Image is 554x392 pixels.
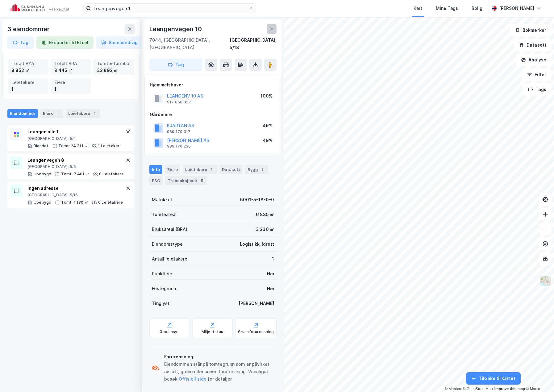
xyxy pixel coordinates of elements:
div: Eiendommer [7,109,38,118]
div: Matrikkel [152,196,172,203]
div: 5 [199,177,205,184]
button: Tilbake til kartet [466,372,521,385]
div: Nei [267,285,274,292]
div: Blandet [34,144,48,148]
iframe: Chat Widget [523,362,554,392]
a: OpenStreetMap [463,387,493,391]
div: 1 [208,166,215,173]
div: Eiere [165,165,180,174]
div: Totalt BRA [54,60,87,67]
div: Leietakere [66,109,100,118]
div: Nei [267,270,274,277]
a: Mapbox [445,387,462,391]
button: Tag [7,36,34,49]
div: Bruksareal (BRA) [152,226,187,233]
div: Kart [414,5,422,12]
div: Eiere [54,79,87,86]
div: Hjemmelshaver [150,81,276,89]
div: Leangen alle 1 [27,128,119,136]
div: Leangenvegen 10 [149,24,203,34]
div: Tinglyst [152,300,169,307]
div: 1 [55,111,61,117]
div: 49% [263,122,273,129]
a: Improve this map [494,387,525,391]
div: Kontrollprogram for chat [523,362,554,392]
button: Tag [149,59,202,71]
div: Antall leietakere [152,255,187,263]
div: Bolig [472,5,482,12]
div: Totalt BYA [11,60,44,67]
div: Eiendommen står på tomtegrunn som er påvirket av luft, grunn eller annen forurensning. Vennligst ... [164,361,274,383]
button: Sammendrag [96,36,143,49]
div: Festegrunn [152,285,176,292]
div: 100% [260,92,273,100]
div: 3 eiendommer [7,24,51,34]
div: Ubebygd [34,200,51,205]
div: Ingen adresse [27,185,123,192]
div: Forurensning [164,353,274,361]
div: Leietakere [183,165,217,174]
button: Filter [522,69,552,81]
div: Mine Tags [436,5,458,12]
div: 1 Leietaker [98,144,119,148]
div: 8 852 ㎡ [11,67,44,74]
div: Tomt: 24 311 ㎡ [58,144,88,148]
div: Tomtestørrelse [97,60,131,67]
div: 1 [11,86,44,93]
div: Tomteareal [152,211,177,218]
button: Analyse [516,54,552,66]
button: Tags [523,83,552,96]
div: 49% [263,137,273,144]
input: Søk på adresse, matrikkel, gårdeiere, leietakere eller personer [91,4,248,13]
div: Transaksjoner [165,176,207,185]
div: [GEOGRAPHIC_DATA], 5/4 [27,136,119,141]
div: Tomt: 7 401 ㎡ [61,172,89,177]
div: Tomt: 1 180 ㎡ [61,200,88,205]
div: Grunnforurensning [238,329,274,334]
div: [GEOGRAPHIC_DATA], 5/18 [230,36,277,51]
div: 9 445 ㎡ [54,67,87,74]
div: Info [149,165,162,174]
button: Datasett [514,39,552,51]
div: Logistikk, Idrett [240,240,274,248]
div: Gårdeiere [150,111,276,118]
div: 989 170 236 [167,144,191,149]
img: Z [539,275,551,287]
div: Bygg [245,165,268,174]
div: 1 [91,111,98,117]
div: ESG [149,176,163,185]
div: 1 [272,255,274,263]
div: [GEOGRAPHIC_DATA], 5/5 [27,164,124,169]
div: Eiendomstype [152,240,183,248]
div: Punktleie [152,270,172,277]
div: 1 [54,86,87,93]
div: [PERSON_NAME] [239,300,274,307]
div: Geoinnsyn [160,329,180,334]
div: Ubebygd [34,172,51,177]
div: Miljøstatus [202,329,223,334]
div: Datasett [219,165,243,174]
div: 0 Leietakere [99,172,124,177]
div: 3 230 ㎡ [256,226,274,233]
div: Leangenvegen 8 [27,156,124,164]
div: 2 [259,166,265,173]
div: 32 892 ㎡ [97,67,131,74]
div: 6 835 ㎡ [256,211,274,218]
div: [GEOGRAPHIC_DATA], 5/16 [27,193,123,198]
img: cushman-wakefield-realkapital-logo.202ea83816669bd177139c58696a8fa1.svg [10,4,69,13]
button: Bokmerker [510,24,552,36]
div: 7044, [GEOGRAPHIC_DATA], [GEOGRAPHIC_DATA] [149,36,230,51]
button: Eksporter til Excel [36,36,94,49]
div: [PERSON_NAME] [499,5,534,12]
div: Leietakere [11,79,44,86]
div: 989 170 317 [167,129,190,134]
div: 0 Leietakere [98,200,123,205]
div: 917 858 357 [167,100,191,105]
div: 5001-5-18-0-0 [240,196,274,203]
div: Eiere [40,109,63,118]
